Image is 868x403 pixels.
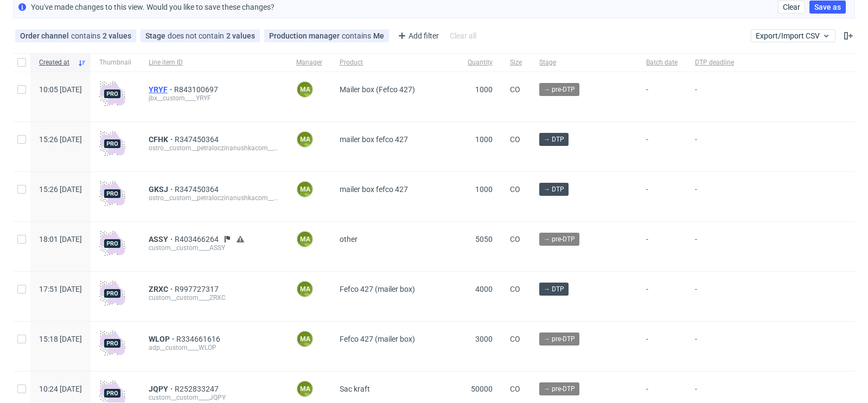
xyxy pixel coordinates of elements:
a: JQPY [149,385,175,393]
span: - [695,335,734,358]
span: Export/Import CSV [756,31,831,40]
span: DTP deadline [695,58,734,67]
span: CO [510,135,520,144]
img: pro-icon.017ec5509f39f3e742e3.png [99,131,125,157]
p: You've made changes to this view. Would you like to save these changes? [31,2,275,12]
span: Mailer box (Fefco 427) [340,85,415,94]
span: Save as [814,3,841,11]
button: Export/Import CSV [751,29,835,42]
span: - [646,135,678,158]
span: ASSY [149,235,175,244]
span: Clear [783,3,800,11]
span: 5050 [475,235,493,244]
div: Add filter [393,27,441,44]
button: Save as [809,1,846,14]
div: Me [373,31,384,40]
span: - [646,85,678,108]
a: R347450364 [175,185,221,194]
span: - [695,135,734,158]
span: 3000 [475,335,493,343]
span: CO [510,185,520,194]
div: custom__custom____ASSY [149,244,279,252]
span: Production manager [269,31,342,40]
span: contains [342,31,373,40]
span: 18:01 [DATE] [39,235,82,244]
span: 10:05 [DATE] [39,85,82,94]
figcaption: ma [297,182,312,197]
span: → pre-DTP [544,85,575,94]
span: 15:18 [DATE] [39,335,82,343]
span: 1000 [475,185,493,194]
span: 17:51 [DATE] [39,285,82,293]
figcaption: ma [297,132,312,147]
span: mailer box fefco 427 [340,185,408,194]
figcaption: ma [297,381,312,396]
img: pro-icon.017ec5509f39f3e742e3.png [99,280,125,306]
span: mailer box fefco 427 [340,135,408,144]
a: R347450364 [175,135,221,144]
span: Line item ID [149,58,279,67]
span: other [340,235,358,244]
span: 4000 [475,285,493,293]
span: Stage [539,58,629,67]
span: R334661616 [176,335,222,343]
span: Order channel [20,31,71,40]
span: → pre-DTP [544,384,575,394]
span: CO [510,235,520,244]
span: Sac kraft [340,385,370,393]
a: ZRXC [149,285,175,293]
span: CO [510,385,520,393]
span: 50000 [471,385,493,393]
span: WLOP [149,335,176,343]
span: Quantity [468,58,493,67]
span: Thumbnail [99,58,131,67]
span: CO [510,285,520,293]
span: CO [510,335,520,343]
span: contains [71,31,103,40]
span: Fefco 427 (mailer box) [340,285,415,293]
div: custom__custom____ZRXC [149,293,279,302]
div: 2 values [226,31,255,40]
span: → pre-DTP [544,234,575,244]
div: jbx__custom____YRYF [149,94,279,103]
span: Fefco 427 (mailer box) [340,335,415,343]
span: → pre-DTP [544,334,575,344]
button: Clear [778,1,805,14]
div: ostro__custom__petraloczinanushkacom__CFHK [149,144,279,152]
div: adp__custom____WLOP [149,343,279,352]
span: - [646,285,678,308]
div: ostro__custom__petraloczinanushkacom__GKSJ [149,194,279,202]
div: Clear all [448,28,478,43]
a: CFHK [149,135,175,144]
span: - [695,85,734,108]
span: - [695,285,734,308]
span: 1000 [475,85,493,94]
a: YRYF [149,85,174,94]
img: pro-icon.017ec5509f39f3e742e3.png [99,81,125,107]
figcaption: ma [297,331,312,347]
a: GKSJ [149,185,175,194]
a: R843100697 [174,85,220,94]
span: does not contain [168,31,226,40]
span: - [695,235,734,258]
img: pro-icon.017ec5509f39f3e742e3.png [99,231,125,257]
span: → DTP [544,135,564,144]
span: Batch date [646,58,678,67]
span: R252833247 [175,385,221,393]
span: Manager [296,58,322,67]
figcaption: ma [297,282,312,297]
figcaption: ma [297,82,312,97]
span: R997727317 [175,285,221,293]
span: 15:26 [DATE] [39,135,82,144]
span: 1000 [475,135,493,144]
a: R403466264 [175,235,221,244]
span: Size [510,58,522,67]
span: - [646,235,678,258]
span: 15:26 [DATE] [39,185,82,194]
